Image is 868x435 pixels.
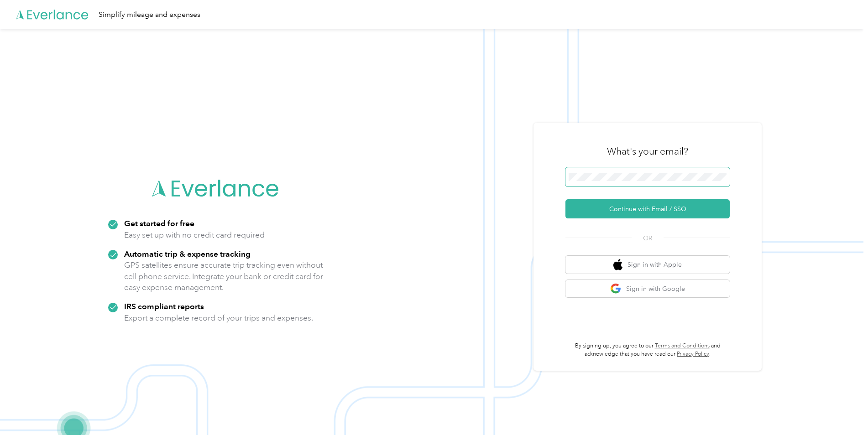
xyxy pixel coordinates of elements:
strong: IRS compliant reports [124,301,204,311]
img: apple logo [613,259,622,270]
div: Simplify mileage and expenses [99,9,200,21]
a: Privacy Policy [677,351,709,357]
button: google logoSign in with Google [565,280,730,298]
p: GPS satellites ensure accurate trip tracking even without cell phone service. Integrate your bank... [124,259,324,293]
button: apple logoSign in with Apple [565,256,730,274]
p: Export a complete record of your trips and expenses. [124,312,313,324]
h3: What's your email? [607,145,688,158]
a: Terms and Conditions [655,342,710,349]
p: By signing up, you agree to our and acknowledge that you have read our . [565,342,730,358]
strong: Automatic trip & expense tracking [124,249,251,259]
button: Continue with Email / SSO [565,199,730,218]
strong: Get started for free [124,218,194,228]
p: Easy set up with no credit card required [124,229,265,241]
span: OR [632,233,664,243]
img: google logo [610,283,622,295]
